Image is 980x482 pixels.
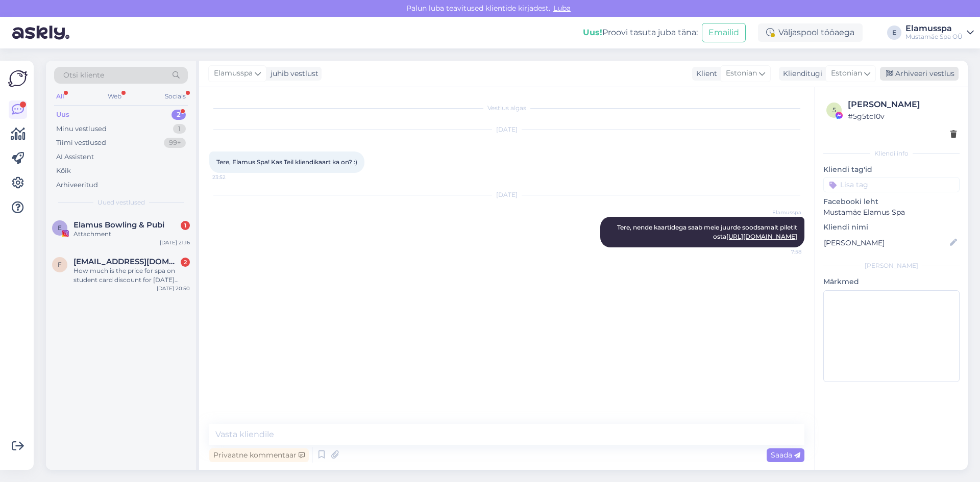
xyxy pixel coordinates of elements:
p: Mustamäe Elamus Spa [823,207,960,218]
div: Minu vestlused [56,124,107,134]
div: [DATE] [209,190,804,199]
div: Proovi tasuta juba täna: [583,27,698,39]
div: Väljaspool tööaega [758,23,863,42]
div: Attachment [73,230,190,239]
span: Elamusspa [763,209,801,216]
span: Saada [771,450,800,460]
div: Socials [163,90,188,103]
a: ElamusspaMustamäe Spa OÜ [905,24,974,41]
div: Kliendi info [823,149,960,158]
div: Uus [56,110,69,120]
span: Estonian [831,68,862,79]
span: f [58,261,62,268]
div: # 5g5tc10v [848,111,957,122]
input: Lisa nimi [824,237,948,248]
div: Elamusspa [905,24,963,33]
div: How much is the price for spa on student card discount for [DATE] evening [73,266,190,285]
b: Uus! [583,28,602,37]
div: Arhiveeritud [56,180,98,190]
div: 99+ [164,138,186,148]
div: 2 [171,110,186,120]
div: [PERSON_NAME] [823,261,960,270]
span: 7:58 [763,248,801,256]
span: 23:52 [212,173,251,181]
p: Facebooki leht [823,196,960,207]
span: Uued vestlused [97,198,145,207]
span: Tere, Elamus Spa! Kas Teil kliendikaart ka on? :) [216,158,357,166]
span: E [58,224,62,232]
div: E [887,26,901,40]
span: 5 [832,106,836,114]
div: [DATE] 20:50 [157,285,190,292]
div: Vestlus algas [209,104,804,113]
div: Privaatne kommentaar [209,448,309,462]
div: All [54,90,66,103]
div: Klienditugi [779,68,822,79]
div: AI Assistent [56,152,94,162]
p: Kliendi nimi [823,222,960,233]
div: Tiimi vestlused [56,138,106,148]
div: Web [106,90,124,103]
div: Arhiveeri vestlus [880,67,959,81]
div: 1 [173,124,186,134]
span: Tere, nende kaartidega saab meie juurde soodsamalt piletit osta [617,223,799,240]
span: Elamusspa [214,68,253,79]
span: Luba [550,4,574,13]
div: juhib vestlust [266,68,318,79]
p: Kliendi tag'id [823,164,960,175]
input: Lisa tag [823,177,960,192]
button: Emailid [702,23,746,42]
img: Askly Logo [8,69,28,88]
p: Märkmed [823,276,960,287]
div: Klient [692,68,717,79]
div: Kõik [56,166,71,176]
div: 1 [181,221,190,230]
span: Otsi kliente [63,70,104,81]
span: Estonian [726,68,757,79]
div: 2 [181,258,190,267]
span: Elamus Bowling & Pubi [73,220,164,230]
div: [DATE] 21:16 [160,239,190,246]
div: Mustamäe Spa OÜ [905,33,963,41]
a: [URL][DOMAIN_NAME] [726,233,797,240]
div: [PERSON_NAME] [848,98,957,111]
span: fariha1027@gmail.com [73,257,180,266]
div: [DATE] [209,125,804,134]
